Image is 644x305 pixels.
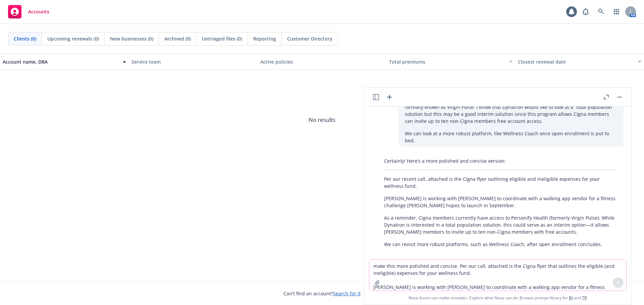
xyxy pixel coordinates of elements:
a: TR [582,295,587,301]
a: Report a Bug [579,5,592,18]
a: Search [594,5,608,18]
span: Clients (0) [14,35,36,42]
p: I just wanted to remind you that Cigna members currently have access to Personify Health, formall... [405,96,617,125]
span: Reporting [253,35,276,42]
span: New businesses (0) [110,35,153,42]
p: As a reminder, Cigna members currently have access to Personify Health (formerly Virgin Pulse). W... [384,214,617,235]
div: Account name, DBA [3,58,119,65]
span: Nova Assist can make mistakes. Explore what Nova can do: Browse prompt library for and [409,291,587,305]
span: Can't find an account? [283,290,361,297]
span: Archived (0) [164,35,191,42]
button: Total premiums [386,54,515,70]
p: Certainly! Here’s a more polished and concise version: [384,157,617,164]
p: Per our recent call, attached is the Cigna flyer outlining eligible and ineligible expenses for y... [384,175,617,189]
span: Accounts [28,9,49,14]
a: Accounts [5,2,52,21]
div: Service team [131,58,255,65]
p: We can revisit more robust platforms, such as Wellness Coach, after open enrollment concludes. [384,241,617,248]
a: Switch app [610,5,623,18]
div: Total premiums [389,58,505,65]
span: Customer Directory [287,35,332,42]
button: Service team [129,54,258,70]
p: [PERSON_NAME] is working with [PERSON_NAME] to coordinate with a walking app vendor for a fitness... [384,195,617,209]
span: Upcoming renewals (0) [47,35,99,42]
div: Active policies [260,58,384,65]
span: Untriaged files (0) [202,35,242,42]
p: We can look at a more robust platform, like Wellness Coach once open enrollment is put to bed. [405,130,617,144]
button: Closest renewal date [515,54,644,70]
button: Active policies [258,54,386,70]
a: BI [569,295,573,301]
a: Search for it [333,290,361,297]
div: Closest renewal date [518,58,634,65]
